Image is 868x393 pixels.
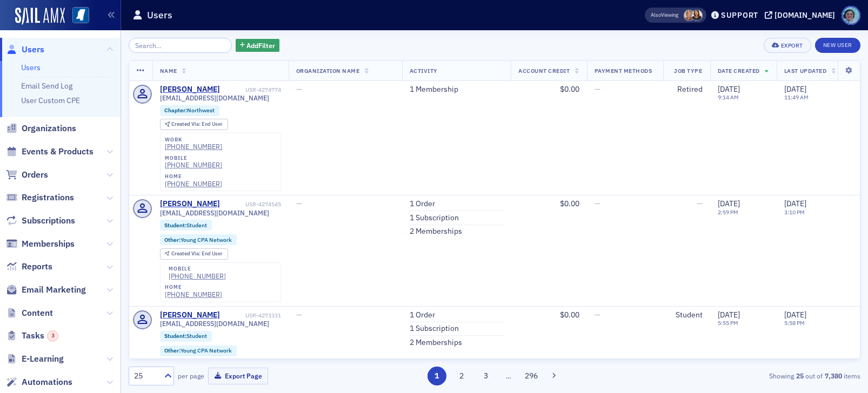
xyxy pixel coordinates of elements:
a: [PERSON_NAME] [160,199,220,209]
a: [PERSON_NAME] [160,85,220,94]
a: Student:Student [164,333,207,340]
span: Account Credit [518,67,570,74]
a: Student:Student [164,222,207,229]
div: Student: [160,220,212,231]
img: SailAMX [15,8,65,25]
div: Created Via: End User [160,119,228,130]
span: Job Type [674,67,702,74]
time: 11:49 AM [784,93,809,101]
a: Subscriptions [6,215,75,227]
span: Events & Products [22,146,94,158]
a: E-Learning [6,353,64,365]
span: Chapter : [164,106,187,114]
a: Tasks3 [6,330,58,342]
button: [DOMAIN_NAME] [765,11,839,19]
a: 2 Memberships [410,227,462,236]
button: 3 [477,367,496,385]
a: [PHONE_NUMBER] [165,180,222,188]
span: Add Filter [246,40,275,50]
div: home [165,173,222,180]
span: Date Created [718,67,760,74]
div: Chapter: [160,105,220,116]
button: AddFilter [236,39,280,52]
span: [DATE] [784,199,806,208]
div: Other: [160,345,237,356]
time: 5:55 PM [718,319,738,327]
div: [PERSON_NAME] [160,310,220,320]
a: 1 Subscription [410,213,459,223]
a: [PHONE_NUMBER] [165,290,222,299]
span: Users [22,44,44,56]
time: 5:58 PM [784,319,805,327]
span: Student : [164,221,186,229]
a: 1 Order [410,199,435,209]
time: 2:59 PM [718,208,738,216]
div: Also [651,11,661,18]
a: [PHONE_NUMBER] [165,143,222,151]
a: Chapter:Northwest [164,107,215,114]
a: 1 Membership [410,85,458,94]
div: 3 [47,330,58,342]
span: [EMAIL_ADDRESS][DOMAIN_NAME] [160,209,269,217]
span: Organizations [22,123,76,134]
span: [DATE] [718,199,740,208]
div: End User [171,121,223,127]
span: — [595,310,600,320]
img: SailAMX [72,7,89,24]
span: Karen Moody [684,10,695,21]
strong: 7,380 [823,371,844,381]
span: — [296,310,302,320]
span: $0.00 [560,199,579,208]
a: Automations [6,376,72,388]
div: mobile [165,155,222,161]
span: Profile [842,6,860,25]
a: 2 Memberships [410,338,462,348]
span: Student : [164,332,186,340]
span: — [595,199,600,208]
span: — [296,199,302,208]
div: Other: [160,234,237,245]
div: USR-4274545 [222,201,281,208]
span: Subscriptions [22,215,75,227]
div: Export [781,43,803,49]
button: 296 [522,367,541,385]
a: Email Marketing [6,284,86,296]
a: Memberships [6,238,75,250]
a: [PHONE_NUMBER] [169,272,226,280]
span: Other : [164,236,181,243]
a: Reports [6,261,52,273]
a: 1 Order [410,310,435,320]
span: [DATE] [784,84,806,94]
div: USR-4273331 [222,312,281,319]
div: Student [671,310,703,320]
span: — [595,84,600,94]
span: $0.00 [560,84,579,94]
a: Email Send Log [21,81,72,91]
a: Users [6,44,44,56]
a: 1 Subscription [410,324,459,334]
a: Organizations [6,123,76,134]
span: — [296,84,302,94]
div: Support [721,10,758,20]
span: $0.00 [560,310,579,320]
span: Organization Name [296,67,360,74]
div: USR-4274774 [222,86,281,93]
span: [DATE] [784,310,806,320]
div: home [165,284,222,290]
button: 2 [452,367,471,385]
span: … [501,371,516,381]
span: [EMAIL_ADDRESS][DOMAIN_NAME] [160,94,269,102]
a: Events & Products [6,146,94,158]
h1: Users [147,9,172,22]
div: Created Via: End User [160,248,228,260]
a: [PHONE_NUMBER] [165,161,222,169]
a: New User [815,38,860,53]
span: Registrations [22,192,74,204]
div: mobile [169,266,226,272]
a: Orders [6,169,48,181]
span: [DATE] [718,310,740,320]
